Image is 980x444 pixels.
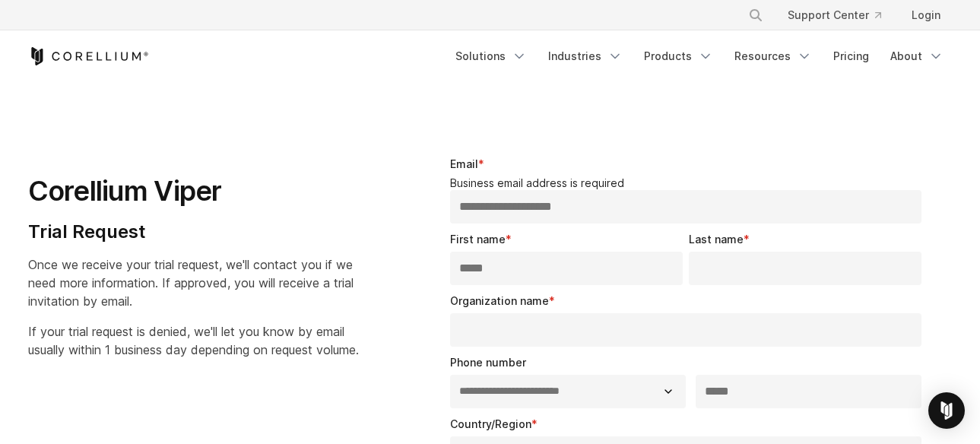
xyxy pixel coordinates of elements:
[28,174,359,208] h1: Corellium Viper
[689,233,744,246] span: Last name
[28,220,359,243] h4: Trial Request
[28,324,359,357] span: If your trial request is denied, we'll let you know by email usually within 1 business day depend...
[28,47,149,65] a: Corellium Home
[450,176,928,190] legend: Business email address is required
[824,43,878,70] a: Pricing
[730,2,953,29] div: Navigation Menu
[539,43,632,70] a: Industries
[928,392,965,429] div: Open Intercom Messenger
[450,294,549,307] span: Organization name
[28,257,354,309] span: Once we receive your trial request, we'll contact you if we need more information. If approved, y...
[899,2,953,29] a: Login
[635,43,722,70] a: Products
[450,157,478,170] span: Email
[742,2,769,29] button: Search
[775,2,893,29] a: Support Center
[446,43,953,70] div: Navigation Menu
[450,356,526,369] span: Phone number
[725,43,821,70] a: Resources
[881,43,953,70] a: About
[446,43,536,70] a: Solutions
[450,233,506,246] span: First name
[450,417,531,430] span: Country/Region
